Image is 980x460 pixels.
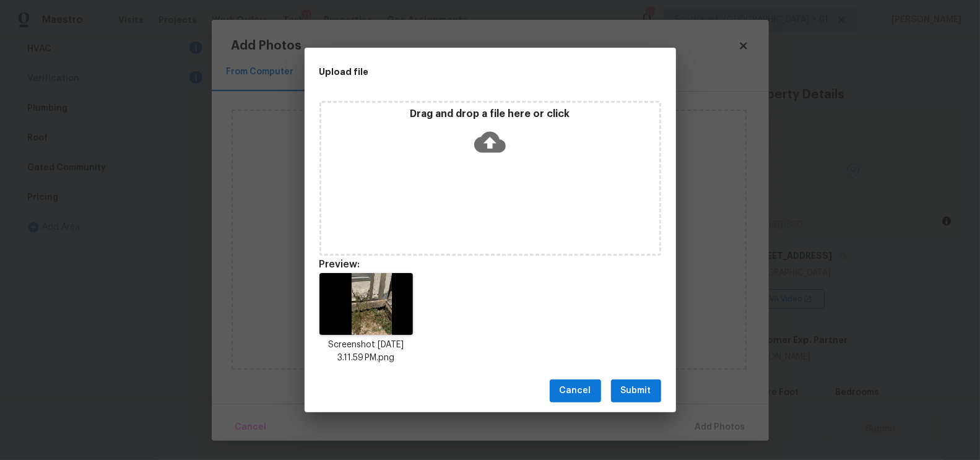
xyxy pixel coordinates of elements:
[321,108,659,121] p: Drag and drop a file here or click
[319,339,414,365] p: Screenshot [DATE] 3.11.59 PM.png
[560,383,591,399] span: Cancel
[319,273,414,335] img: XPr6+cfnze8OhOOgH1qKMPvKLJBZILNAZoHMApkFMgv8UAv8H2ZfMp463jZ7AAAAAElFTkSuQmCC
[550,380,601,402] button: Cancel
[621,383,651,399] span: Submit
[319,65,605,79] h2: Upload file
[611,380,661,402] button: Submit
